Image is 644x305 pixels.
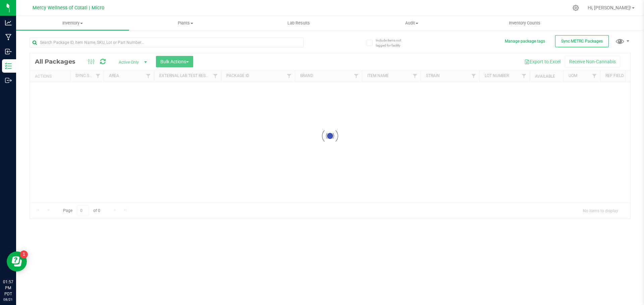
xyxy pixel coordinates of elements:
[33,5,104,11] span: Mercy Wellness of Cotati | Micro
[7,251,27,272] iframe: Resource center
[30,37,304,48] input: Search Package ID, Item Name, SKU, Lot or Part Number...
[3,297,13,302] p: 08/21
[278,20,319,26] span: Lab Results
[356,20,468,26] span: Audit
[555,35,609,47] button: Sync METRC Packages
[355,16,468,30] a: Audit
[376,38,409,48] span: Include items not tagged for facility
[5,48,12,55] inline-svg: Inbound
[16,16,129,30] a: Inventory
[500,20,549,26] span: Inventory Counts
[242,16,355,30] a: Lab Results
[5,63,12,69] inline-svg: Inventory
[129,20,242,26] span: Plants
[572,5,580,11] div: Manage settings
[561,39,603,44] span: Sync METRC Packages
[5,19,12,26] inline-svg: Analytics
[5,34,12,41] inline-svg: Manufacturing
[20,250,28,258] iframe: Resource center unread badge
[505,39,545,44] button: Manage package tags
[129,16,242,30] a: Plants
[5,77,12,84] inline-svg: Outbound
[468,16,581,30] a: Inventory Counts
[588,5,631,10] span: Hi, [PERSON_NAME]!
[3,279,13,297] p: 01:57 PM PDT
[16,20,129,26] span: Inventory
